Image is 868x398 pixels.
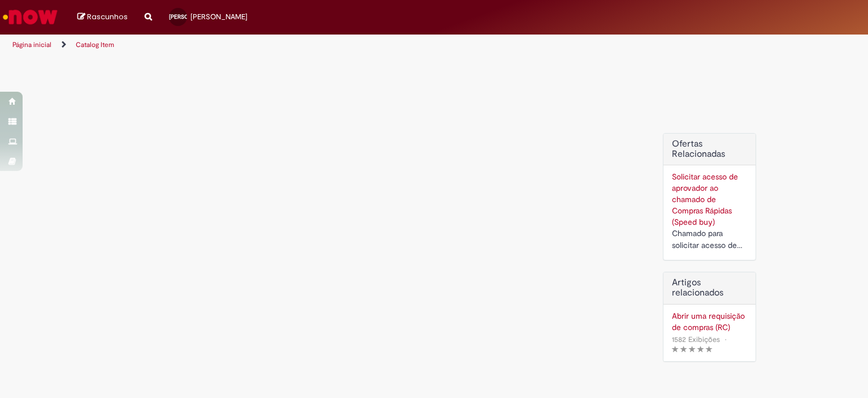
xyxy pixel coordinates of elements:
[1,6,59,28] img: ServiceNow
[672,278,747,298] h3: Artigos relacionados
[190,12,248,22] span: [PERSON_NAME]
[663,133,756,260] div: Ofertas Relacionadas
[672,228,747,251] div: Chamado para solicitar acesso de aprovador ao ticket de Speed buy
[76,40,114,49] a: Catalog Item
[672,172,738,227] a: Solicitar acesso de aprovador ao chamado de Compras Rápidas (Speed buy)
[672,310,747,333] a: Abrir uma requisição de compras (RC)
[77,12,128,23] a: Rascunhos
[672,335,720,344] span: 1582 Exibições
[8,35,570,55] ul: Trilhas de página
[12,40,51,49] a: Página inicial
[722,332,729,347] span: •
[87,11,128,22] span: Rascunhos
[672,139,747,159] h2: Ofertas Relacionadas
[169,13,213,20] span: [PERSON_NAME]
